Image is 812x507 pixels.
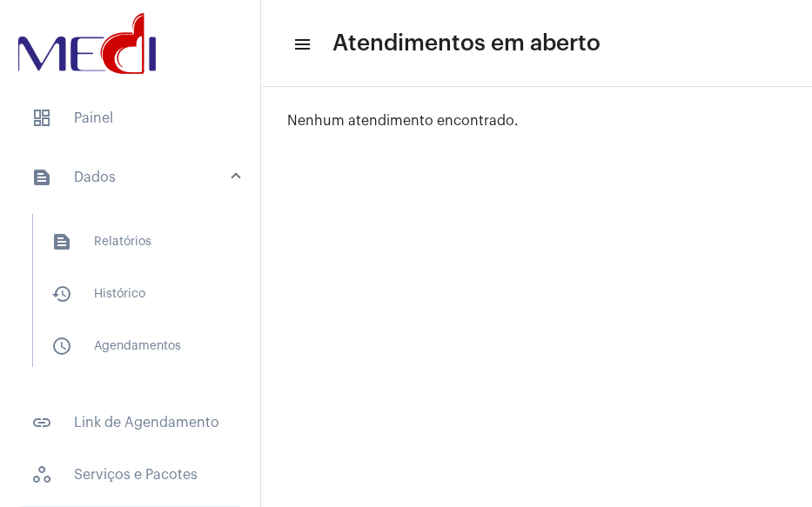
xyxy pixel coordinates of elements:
div: sidenav iconDados [10,205,260,391]
span: Link de Agendamento [17,402,243,444]
mat-icon: sidenav icon [31,412,52,433]
mat-icon: sidenav icon [51,284,72,304]
mat-icon: sidenav icon [292,34,310,55]
mat-icon: sidenav icon [51,336,72,357]
span: Painel [17,97,243,139]
span: sidenav icon [31,108,52,129]
img: d3a1b5fa-500b-b90f-5a1c-719c20e9830b.png [14,9,160,78]
span: Histórico [37,273,221,315]
span: Atendimentos em aberto [332,30,601,57]
mat-panel-title: Dados [31,167,232,188]
span: Nenhum atendimento encontrado. [287,114,519,128]
mat-expansion-panel-header: sidenav iconDados [10,150,260,205]
span: Serviços e Pacotes [17,454,243,496]
span: Agendamentos [37,325,221,367]
span: sidenav icon [31,464,52,485]
mat-icon: sidenav icon [51,231,72,252]
span: Relatórios [37,221,221,263]
mat-icon: sidenav icon [31,167,52,188]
